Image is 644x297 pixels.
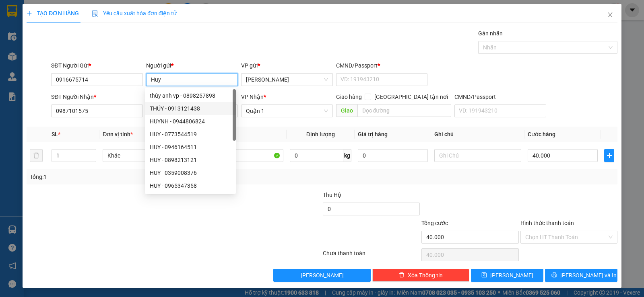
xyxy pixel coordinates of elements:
div: HUY - 0946164511 [150,143,231,152]
span: SL [52,131,58,137]
img: icon [92,10,98,17]
span: kg [343,149,351,162]
div: Người gửi [146,61,238,70]
div: HUY - 0946164511 [145,141,236,154]
b: Trà Lan Viên [10,52,29,90]
div: THỦY - 0913121438 [150,104,231,113]
button: plus [604,149,614,162]
div: SĐT Người Gửi [51,61,143,70]
span: Giá trị hàng [358,131,388,137]
span: close [607,12,613,18]
span: Khác [107,150,185,162]
span: Đơn vị tính [103,131,133,137]
span: delete [399,272,405,279]
span: Phan Rang [246,74,328,86]
span: printer [551,272,557,279]
span: [PERSON_NAME] [490,271,533,280]
div: HUYNH - 0944806824 [145,115,236,128]
div: HUY - 0773544519 [145,128,236,141]
span: Tổng cước [421,220,448,226]
div: HUY - 0773544519 [150,130,231,139]
span: save [481,272,487,279]
span: Cước hàng [528,131,555,137]
div: SĐT Người Nhận [51,92,143,101]
span: Yêu cầu xuất hóa đơn điện tử [92,10,177,16]
label: Hình thức thanh toán [520,220,574,226]
span: Xóa Thông tin [408,271,443,280]
b: [DOMAIN_NAME] [68,31,111,37]
span: plus [605,152,614,159]
div: HUY - 0965347358 [150,181,231,190]
div: VP gửi [241,61,333,70]
span: [GEOGRAPHIC_DATA] tận nơi [371,92,451,101]
span: Định lượng [306,131,335,137]
div: CMND/Passport [454,92,546,101]
th: Ghi chú [431,127,524,142]
li: (c) 2017 [68,38,111,48]
img: logo.jpg [87,10,107,29]
span: Giao [336,104,357,117]
span: plus [27,10,32,16]
button: deleteXóa Thông tin [372,269,469,282]
span: Quận 1 [246,105,328,117]
div: thùy anh vp - 0898257898 [145,89,236,102]
label: Gán nhãn [478,30,503,37]
button: [PERSON_NAME] [273,269,370,282]
div: HUY - 0965347358 [145,179,236,192]
div: HUY - 0359008376 [150,168,231,177]
button: Close [599,4,621,27]
div: thùy anh vp - 0898257898 [150,91,231,100]
span: Thu Hộ [323,192,341,198]
div: Chưa thanh toán [322,249,421,263]
b: Trà Lan Viên - Gửi khách hàng [50,12,80,91]
span: [PERSON_NAME] [301,271,344,280]
button: delete [30,149,43,162]
input: Dọc đường [357,104,452,117]
span: TẠO ĐƠN HÀNG [27,10,79,16]
input: 0 [358,149,428,162]
div: HUY - 0898213121 [150,156,231,164]
div: THỦY - 0913121438 [145,102,236,115]
div: HUY - 0898213121 [145,154,236,166]
div: HUYNH - 0944806824 [150,117,231,126]
div: Tổng: 1 [30,172,249,181]
span: [PERSON_NAME] và In [560,271,617,280]
input: VD: Bàn, Ghế [196,149,283,162]
input: Ghi Chú [434,149,521,162]
div: CMND/Passport [336,61,428,70]
button: printer[PERSON_NAME] và In [545,269,617,282]
span: VP Nhận [241,94,264,100]
div: HUY - 0359008376 [145,166,236,179]
span: Giao hàng [336,94,362,100]
button: save[PERSON_NAME] [471,269,543,282]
